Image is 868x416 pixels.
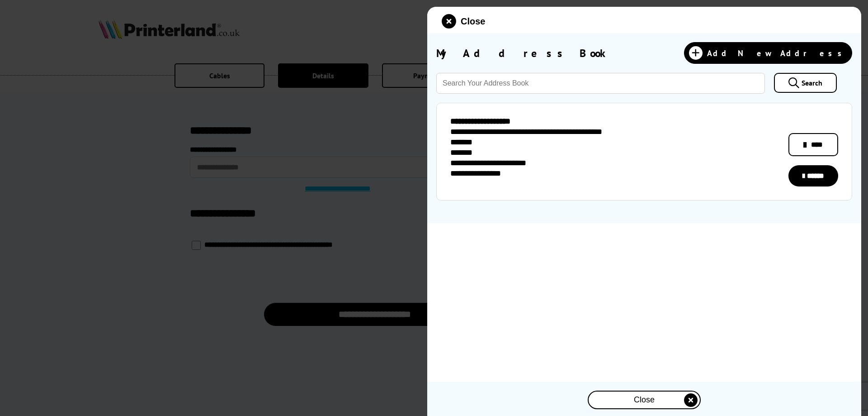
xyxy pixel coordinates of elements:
[707,48,847,58] span: Add New Address
[634,395,655,405] span: Close
[436,73,765,94] input: Search Your Address Book
[774,73,837,93] a: Search
[588,391,701,409] button: close modal
[461,16,485,27] span: Close
[442,14,485,29] button: close modal
[802,78,822,87] span: Search
[436,46,612,60] span: My Address Book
